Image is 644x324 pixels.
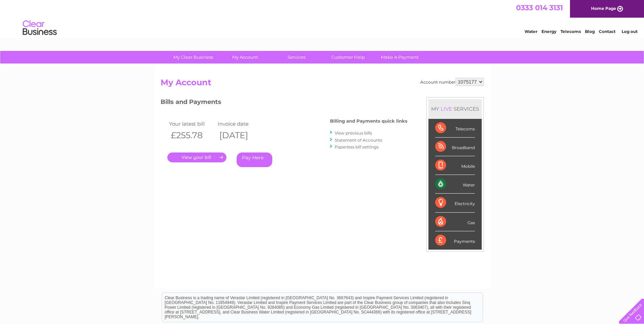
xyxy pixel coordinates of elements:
[165,51,221,64] a: My Clear Business
[435,175,475,194] div: Water
[22,18,57,38] img: logo.png
[585,29,595,34] a: Blog
[335,138,382,143] a: Statement of Accounts
[525,29,537,34] a: Water
[428,99,482,119] div: MY SERVICES
[420,78,484,86] div: Account number
[162,4,483,33] div: Clear Business is a trading name of Verastar Limited (registered in [GEOGRAPHIC_DATA] No. 3667643...
[167,152,226,162] a: .
[217,51,273,64] a: My Account
[435,231,475,250] div: Payments
[435,156,475,175] div: Mobile
[435,194,475,212] div: Electricity
[216,119,265,128] td: Invoice date
[161,78,484,91] h2: My Account
[372,51,428,64] a: Make A Payment
[435,119,475,138] div: Telecoms
[330,119,407,124] h4: Billing and Payments quick links
[335,144,379,149] a: Paperless bill settings
[161,97,407,109] h3: Bills and Payments
[335,130,372,136] a: View previous bills
[599,29,615,34] a: Contact
[216,128,265,142] th: [DATE]
[541,29,556,34] a: Energy
[435,213,475,231] div: Gas
[435,138,475,156] div: Broadband
[320,51,376,64] a: Customer Help
[167,128,216,142] th: £255.78
[439,106,454,112] div: LIVE
[167,119,216,128] td: Your latest bill
[516,3,563,12] a: 0333 014 3131
[622,29,638,34] a: Log out
[560,29,581,34] a: Telecoms
[269,51,325,64] a: Services
[237,152,272,167] a: Pay Here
